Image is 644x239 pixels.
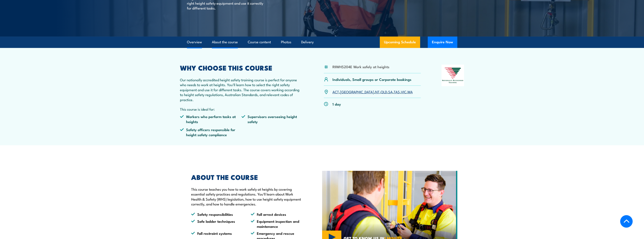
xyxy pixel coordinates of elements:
p: , , , , , , , [332,89,413,94]
li: Equipment inspection and maintenance [251,219,303,229]
p: 1 day [332,102,341,106]
a: [GEOGRAPHIC_DATA] [340,89,374,94]
a: About the course [212,37,238,48]
li: Fall arrest devices [251,212,303,217]
p: Our nationally accredited height safety training course is perfect for anyone who needs to work a... [180,77,303,102]
p: This course is ideal for: [180,107,303,111]
a: VIC [401,89,406,94]
img: Nationally Recognised Training logo. [441,65,464,86]
p: Individuals, Small groups or Corporate bookings [332,77,411,82]
a: Delivery [301,37,314,48]
h2: WHY CHOOSE THIS COURSE [180,65,303,71]
h2: ABOUT THE COURSE [191,174,303,180]
li: Supervisors overseeing height safety [241,114,303,124]
a: Course content [248,37,271,48]
a: ACT [332,89,339,94]
li: Safety responsibilities [191,212,243,217]
li: Safe ladder techniques [191,219,243,229]
a: QLD [381,89,387,94]
a: TAS [394,89,400,94]
li: Workers who perform tasks at heights [180,114,242,124]
p: This course teaches you how to work safely at heights by covering essential safety practices and ... [191,187,303,206]
li: RIIWHS204E Work safely at heights [332,64,389,69]
li: Safety officers responsible for height safety compliance [180,127,242,137]
a: NT [375,89,380,94]
a: WA [407,89,413,94]
a: Photos [281,37,291,48]
a: Upcoming Schedule [380,37,420,48]
button: Enquire Now [428,37,457,48]
a: SA [388,89,393,94]
a: Overview [187,37,202,48]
